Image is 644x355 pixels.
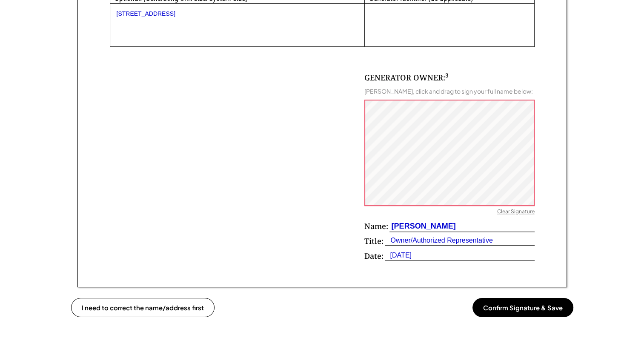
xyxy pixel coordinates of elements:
[364,251,384,261] div: Date:
[389,221,456,232] div: [PERSON_NAME]
[385,251,412,260] div: [DATE]
[497,208,535,217] div: Clear Signature
[117,10,358,17] div: [STREET_ADDRESS]
[364,236,384,246] div: Title:
[364,221,388,232] div: Name:
[445,72,449,79] sup: 3
[364,72,449,83] div: GENERATOR OWNER:
[385,236,493,245] div: Owner/Authorized Representative
[71,298,215,317] button: I need to correct the name/address first
[472,298,573,317] button: Confirm Signature & Save
[364,87,533,95] div: [PERSON_NAME], click and drag to sign your full name below:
